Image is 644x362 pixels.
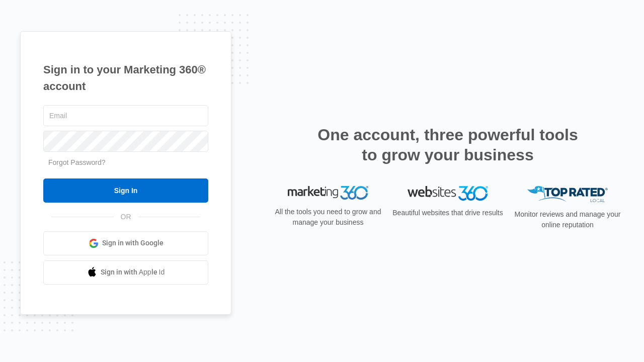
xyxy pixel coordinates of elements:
[527,186,608,203] img: Top Rated Local
[102,238,164,248] span: Sign in with Google
[43,260,208,285] a: Sign in with Apple Id
[288,186,368,200] img: Marketing 360
[314,125,581,165] h2: One account, three powerful tools to grow your business
[272,207,384,228] p: All the tools you need to grow and manage your business
[48,158,106,166] a: Forgot Password?
[101,267,165,278] span: Sign in with Apple Id
[391,208,504,218] p: Beautiful websites that drive results
[43,105,208,126] input: Email
[43,178,208,203] input: Sign In
[43,61,208,95] h1: Sign in to your Marketing 360® account
[511,209,624,230] p: Monitor reviews and manage your online reputation
[408,186,488,201] img: Websites 360
[114,212,138,222] span: OR
[43,231,208,255] a: Sign in with Google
